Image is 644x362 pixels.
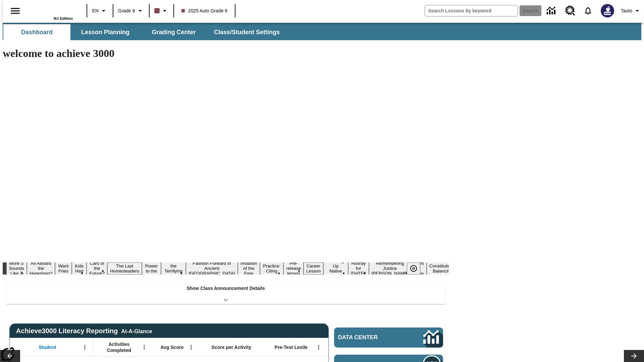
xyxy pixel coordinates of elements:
span: Achieve3000 Literacy Reporting [16,327,152,335]
button: Slide 3 Do You Want Fries With That? [55,252,72,285]
span: EN [92,7,99,14]
div: Show Class Announcement Details [6,281,445,304]
button: Slide 14 Cooking Up Native Traditions [323,257,348,280]
button: Open Menu [314,342,324,352]
div: Pause [407,262,427,275]
button: Slide 7 Solar Power to the People [142,257,161,280]
button: Slide 2 All Aboard the Hyperloop? [27,260,55,277]
span: Pre-Test Lexile [275,344,308,350]
button: Profile/Settings [618,5,644,17]
span: Avg Score [160,344,183,350]
button: Lesson Planning [72,24,139,40]
a: Data Center [543,2,561,20]
span: NJ Edition [54,16,73,20]
a: Notifications [579,2,597,19]
span: Tauto [621,7,632,14]
button: Open Menu [80,342,90,352]
button: Open Menu [186,342,196,352]
button: Slide 18 The Constitution's Balancing Act [427,257,459,280]
button: Grading Center [140,24,207,40]
span: Student [39,344,56,350]
span: Grading Center [152,28,196,36]
button: Slide 13 Career Lesson [304,262,323,275]
span: Activities Completed [97,341,141,353]
button: Language: EN, Select a language [89,5,111,17]
div: At-A-Glance [121,327,152,335]
button: Slide 16 Remembering Justice O'Connor [369,260,411,277]
a: Data Center [334,327,443,348]
button: Slide 11 Mixed Practice: Citing Evidence [260,257,284,280]
span: Class/Student Settings [214,28,280,36]
span: Dashboard [21,28,53,36]
span: Data Center [338,334,401,341]
button: Grade: Grade 6, Select a grade [115,5,147,17]
a: Resource Center, Will open in new tab [561,2,579,20]
div: SubNavbar [3,23,641,40]
button: Lesson carousel, Next [624,350,644,362]
button: Slide 4 Dirty Jobs Kids Had To Do [72,252,87,285]
button: Slide 8 Attack of the Terrifying Tomatoes [161,257,186,280]
button: Open Menu [139,342,149,352]
div: Home [29,2,73,20]
span: Lesson Planning [81,28,129,36]
span: Grade 6 [118,7,135,14]
button: Class/Student Settings [209,24,285,40]
button: Slide 9 Fashion Forward in Ancient Rome [186,260,238,277]
div: SubNavbar [3,24,286,40]
button: Slide 1 More S Sounds Like Z [6,260,27,277]
button: Slide 15 Hooray for Constitution Day! [348,260,369,277]
input: search field [425,5,518,16]
button: Select a new avatar [597,2,618,19]
button: Slide 5 Cars of the Future? [87,260,107,277]
p: Show Class Announcement Details [186,285,265,292]
a: Home [29,3,73,16]
button: Slide 6 The Last Homesteaders [107,262,142,275]
button: Pause [407,262,420,275]
h1: welcome to achieve 3000 [3,47,449,60]
span: 2025 Auto Grade 6 [181,7,228,14]
span: Score per Activity [212,344,252,350]
button: Open side menu [5,1,25,21]
button: Slide 12 Pre-release lesson [283,260,304,277]
button: Dashboard [3,24,70,40]
button: Slide 10 The Invasion of the Free CD [238,255,260,282]
button: Class color is dark brown. Change class color [152,5,171,17]
img: Avatar [601,4,614,17]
